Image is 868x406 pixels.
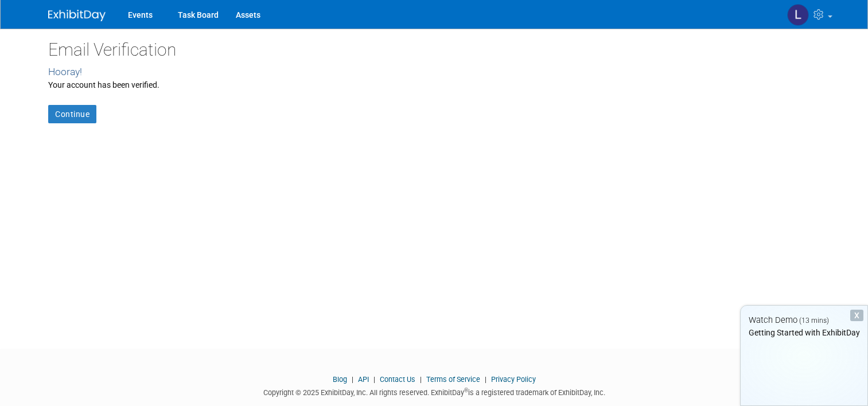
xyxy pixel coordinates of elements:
span: (13 mins) [799,317,829,325]
div: Dismiss [850,310,863,321]
div: Watch Demo [741,314,867,326]
h2: Email Verification [48,40,820,59]
span: | [349,375,356,384]
a: Contact Us [380,375,415,384]
span: | [417,375,425,384]
div: Hooray! [48,65,820,79]
sup: ® [464,387,468,393]
a: Continue [48,105,96,123]
a: API [358,375,369,384]
div: Your account has been verified. [48,79,820,91]
img: Lindsey Englund [787,4,809,26]
a: Blog [333,375,347,384]
a: Terms of Service [426,375,480,384]
img: ExhibitDay [48,10,106,21]
div: Getting Started with ExhibitDay [741,327,867,338]
span: | [482,375,489,384]
span: | [371,375,378,384]
a: Privacy Policy [491,375,536,384]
